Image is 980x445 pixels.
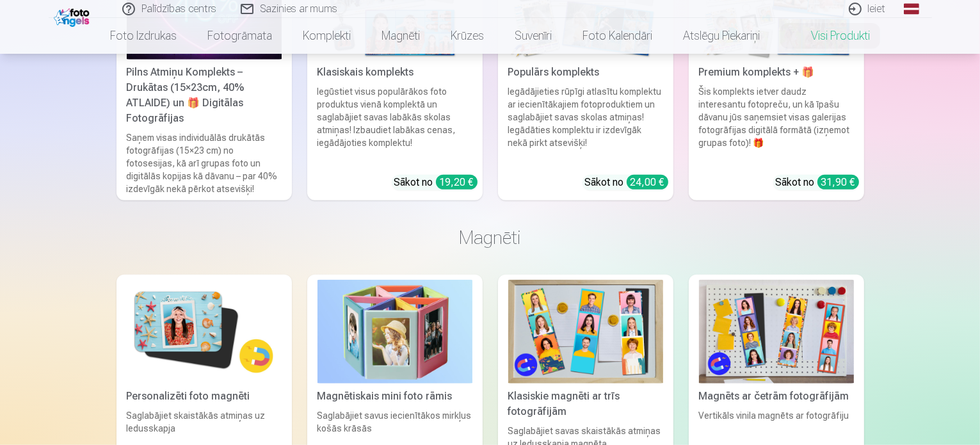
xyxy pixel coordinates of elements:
[435,18,499,54] a: Krūzes
[127,280,282,383] img: Personalizēti foto magnēti
[668,18,775,54] a: Atslēgu piekariņi
[503,389,668,419] div: Klasiskie magnēti ar trīs fotogrāfijām
[312,85,478,165] div: Iegūstiet visus populārākos foto produktus vienā komplektā un saglabājiet savas labākās skolas at...
[694,65,859,80] div: Premium komplekts + 🎁
[192,18,287,54] a: Fotogrāmata
[54,5,93,27] img: /fa1
[95,18,192,54] a: Foto izdrukas
[817,175,859,190] div: 31,90 €
[366,18,435,54] a: Magnēti
[287,18,366,54] a: Komplekti
[699,280,854,383] img: Magnēts ar četrām fotogrāfijām
[694,85,859,165] div: Šis komplekts ietver daudz interesantu fotopreču, un kā īpašu dāvanu jūs saņemsiet visas galerija...
[436,175,478,190] div: 19,20 €
[312,65,478,80] div: Klasiskais komplekts
[317,280,472,383] img: Magnētiskais mini foto rāmis
[627,175,668,190] div: 24,00 €
[312,389,478,404] div: Magnētiskais mini foto rāmis
[394,175,478,190] div: Sākot no
[508,280,663,383] img: Klasiskie magnēti ar trīs fotogrāfijām
[122,65,287,126] div: Pilns Atmiņu Komplekts – Drukātas (15×23cm, 40% ATLAIDE) un 🎁 Digitālas Fotogrāfijas
[775,18,885,54] a: Visi produkti
[503,65,668,80] div: Populārs komplekts
[503,85,668,165] div: Iegādājieties rūpīgi atlasītu komplektu ar iecienītākajiem fotoproduktiem un saglabājiet savas sk...
[567,18,668,54] a: Foto kalendāri
[122,389,287,404] div: Personalizēti foto magnēti
[694,389,859,404] div: Magnēts ar četrām fotogrāfijām
[499,18,567,54] a: Suvenīri
[585,175,668,190] div: Sākot no
[127,226,854,249] h3: Magnēti
[776,175,859,190] div: Sākot no
[122,131,287,195] div: Saņem visas individuālās drukātās fotogrāfijas (15×23 cm) no fotosesijas, kā arī grupas foto un d...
